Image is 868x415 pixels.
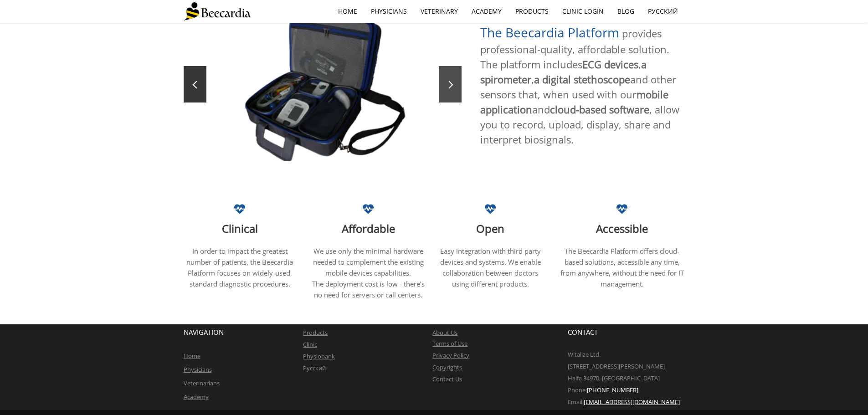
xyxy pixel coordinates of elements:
[184,352,200,360] a: Home
[568,386,587,394] span: Phone:
[414,1,465,22] a: Veterinary
[587,386,638,394] span: [PHONE_NUMBER]
[440,246,541,288] span: Easy integration with third party devices and systems. We enable collaboration between doctors us...
[342,221,395,236] span: Affordable
[307,328,328,337] a: roducts
[508,1,555,22] a: Products
[596,221,648,236] span: Accessible
[432,328,457,337] a: About Us
[465,1,508,22] a: Academy
[303,364,326,372] a: Русский
[534,72,630,86] span: a digital stethoscope
[432,375,462,383] a: Contact Us
[303,340,317,348] a: Clinic
[555,1,611,22] a: Clinic Login
[432,363,462,371] a: Copyrights
[568,374,660,382] span: Haifa 34970, [GEOGRAPHIC_DATA]
[480,87,668,116] span: mobile application
[303,352,335,360] a: Physiobank
[480,24,619,41] span: The Beecardia Platform
[364,1,414,22] a: Physicians
[641,1,685,22] a: Русский
[584,398,680,406] a: [EMAIL_ADDRESS][DOMAIN_NAME]
[568,328,598,337] span: CONTACT
[331,1,364,22] a: home
[184,379,220,387] a: Veterinarians
[184,2,251,20] img: Beecardia
[568,362,665,370] span: [STREET_ADDRESS][PERSON_NAME]
[184,365,212,374] a: Physicians
[303,328,307,337] a: P
[568,350,601,359] span: Witalize Ltd.
[480,26,679,146] span: provides professional-quality, affordable solution. The platform includes , , and other sensors t...
[480,57,647,86] span: a spirometer
[184,328,224,337] span: NAVIGATION
[476,221,504,236] span: Open
[222,221,258,236] span: Clinical
[560,246,684,288] span: The Beecardia Platform offers cloud-based solutions, accessible any time, from anywhere, without ...
[186,246,293,288] span: In order to impact the greatest number of patients, the Beecardia Platform focuses on widely-used...
[432,339,467,348] a: Terms of Use
[550,102,649,116] span: cloud-based software
[312,279,425,299] span: The deployment cost is low - there’s no need for servers or call centers.
[568,398,584,406] span: Email:
[611,1,641,22] a: Blog
[313,246,424,277] span: We use only the minimal hardware needed to complement the existing mobile devices capabilities.
[582,57,638,71] span: ECG devices
[184,393,209,401] a: Academy
[432,351,469,359] a: Privacy Policy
